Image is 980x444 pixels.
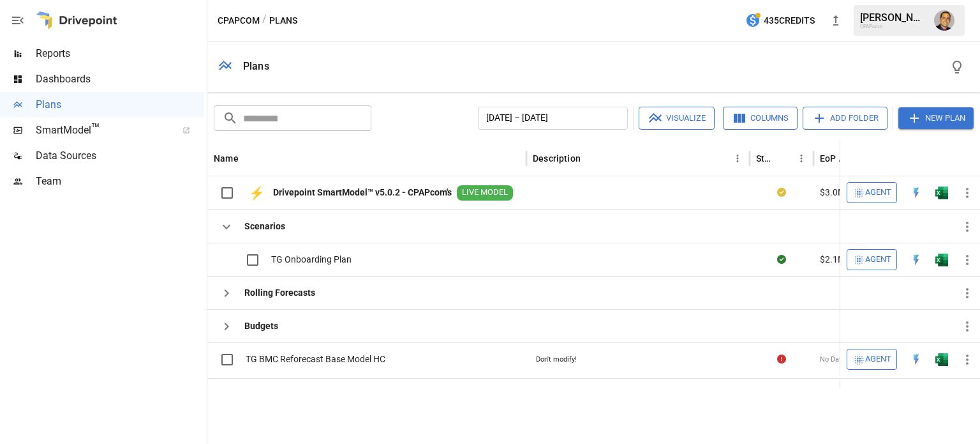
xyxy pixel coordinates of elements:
div: ⚡ [246,181,268,204]
span: $2.1M [820,253,845,266]
div: Your plan has changes in Excel that are not reflected in the Drivepoint Data Warehouse, select "S... [777,186,786,199]
b: Budgets [244,319,278,332]
div: Open in Quick Edit [910,353,923,366]
div: Status [756,153,773,164]
span: 435 Credits [764,13,815,29]
span: Agent [865,252,891,267]
div: [PERSON_NAME] [860,11,926,24]
span: Data Sources [36,148,204,164]
img: excel-icon.76473adf.svg [935,187,948,199]
span: ™ [91,121,100,137]
div: Open in Quick Edit [910,254,923,266]
span: Plans [36,97,204,112]
button: Description column menu [729,149,746,167]
button: Sort [962,149,980,167]
div: EoP Cash [820,153,850,164]
span: TG Onboarding Plan [271,253,352,266]
button: Columns [723,107,798,130]
button: Sort [775,149,792,167]
button: Tom Gatto [926,3,962,38]
span: Dashboards [36,72,204,87]
img: Tom Gatto [934,10,954,31]
div: / [262,13,267,29]
span: $3.0M [820,186,845,199]
img: quick-edit-flash.b8aec18c.svg [910,353,923,366]
b: Rolling Forecasts [244,286,315,299]
span: Reports [36,46,204,61]
div: Open in Excel [935,254,948,266]
span: Agent [865,185,891,200]
span: SmartModel [36,123,168,138]
button: Add Folder [803,107,887,130]
span: No Data [820,355,845,365]
button: New version available, click to update! [823,8,849,33]
img: excel-icon.76473adf.svg [935,254,948,266]
button: CPAPcom [218,13,260,29]
button: Agent [847,249,897,270]
div: Error during sync. [777,353,786,365]
span: TG BMC Reforecast Base Model HC [246,353,385,365]
div: Description [533,153,581,164]
img: quick-edit-flash.b8aec18c.svg [910,254,923,266]
div: Don't modify! [536,355,577,365]
b: Drivepoint SmartModel™ v5.0.2 - CPAPcom's [273,186,452,199]
button: 435Credits [740,9,820,33]
div: Name [214,153,239,164]
button: [DATE] – [DATE] [478,107,628,130]
div: Open in Excel [935,187,948,199]
b: Scenarios [244,220,285,233]
span: Agent [865,352,891,367]
div: CPAPcom [860,24,926,29]
div: Sync complete [777,253,786,266]
img: excel-icon.76473adf.svg [935,353,948,366]
button: Agent [847,349,897,369]
span: LIVE MODEL [457,187,513,199]
div: Plans [243,60,269,72]
button: New Plan [898,107,974,129]
button: Status column menu [792,149,810,167]
button: Sort [582,149,600,167]
div: Open in Excel [935,353,948,366]
button: Sort [240,149,258,167]
button: Visualize [639,107,715,130]
span: Team [36,174,204,189]
button: Agent [847,182,897,203]
img: quick-edit-flash.b8aec18c.svg [910,187,923,199]
div: Open in Quick Edit [910,187,923,199]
